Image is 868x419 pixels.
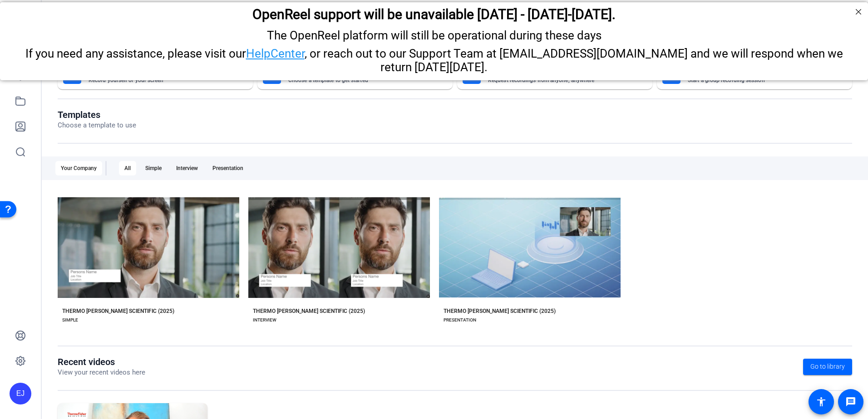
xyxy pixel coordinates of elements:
span: The OpenReel platform will still be operational during these days [267,26,602,40]
div: Your Company [55,161,102,175]
div: THERMO [PERSON_NAME] SCIENTIFIC (2025) [253,307,365,315]
div: SIMPLE [62,317,78,324]
mat-icon: accessibility [816,396,827,407]
mat-card-subtitle: Choose a template to get started [288,78,433,83]
div: Simple [140,161,167,175]
div: All [119,161,136,175]
div: Presentation [207,161,249,175]
h1: Recent videos [58,356,145,367]
h2: OpenReel support will be unavailable Thursday - Friday, October 16th-17th. [11,4,857,20]
div: EJ [10,383,31,404]
mat-card-subtitle: Request recordings from anyone, anywhere [488,78,632,83]
span: Go to library [810,362,845,371]
div: THERMO [PERSON_NAME] SCIENTIFIC (2025) [62,307,174,315]
div: INTERVIEW [253,317,276,324]
a: HelpCenter [246,44,305,58]
mat-card-subtitle: Record yourself or your screen [89,78,233,83]
span: If you need any assistance, please visit our , or reach out to our Support Team at [EMAIL_ADDRESS... [25,44,843,72]
mat-icon: message [845,396,856,407]
p: Choose a template to use [58,120,136,131]
h1: Templates [58,109,136,120]
div: THERMO [PERSON_NAME] SCIENTIFIC (2025) [444,307,556,315]
div: PRESENTATION [444,317,476,324]
div: Close Step [853,4,864,15]
mat-card-subtitle: Start a group recording session [688,78,832,83]
a: Go to library [803,359,852,375]
div: Interview [171,161,203,175]
p: View your recent videos here [58,367,145,378]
